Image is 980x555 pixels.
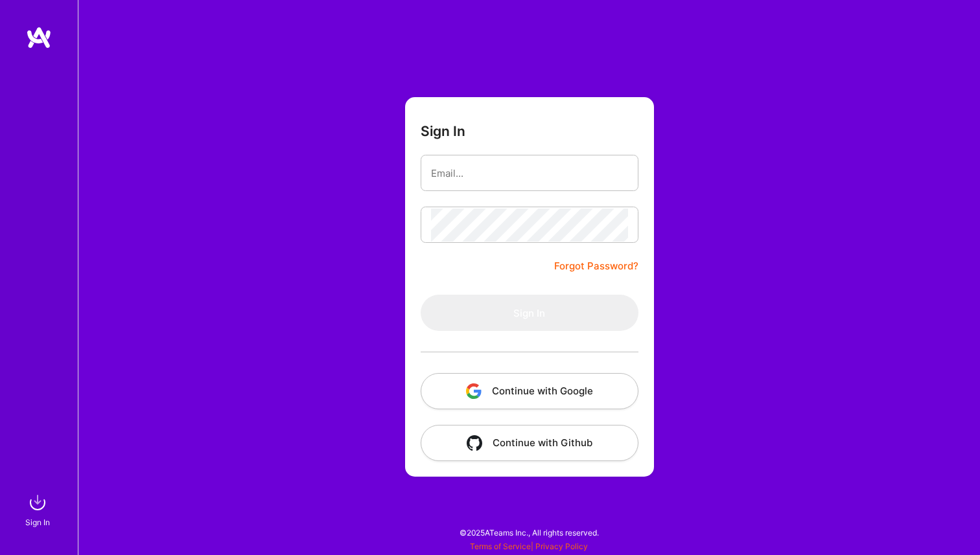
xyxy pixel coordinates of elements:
[421,295,638,331] button: Sign In
[554,258,638,274] a: Forgot Password?
[25,490,51,515] img: sign in
[431,157,628,190] input: Email...
[470,541,588,551] span: |
[535,541,588,551] a: Privacy Policy
[26,26,52,49] img: logo
[470,541,531,551] a: Terms of Service
[466,383,482,399] img: icon
[421,373,638,409] button: Continue with Google
[467,435,482,451] img: icon
[27,490,51,529] a: sign inSign In
[78,516,980,549] div: © 2025 ATeams Inc., All rights reserved.
[421,123,465,139] h3: Sign In
[421,425,638,461] button: Continue with Github
[25,515,50,529] div: Sign In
